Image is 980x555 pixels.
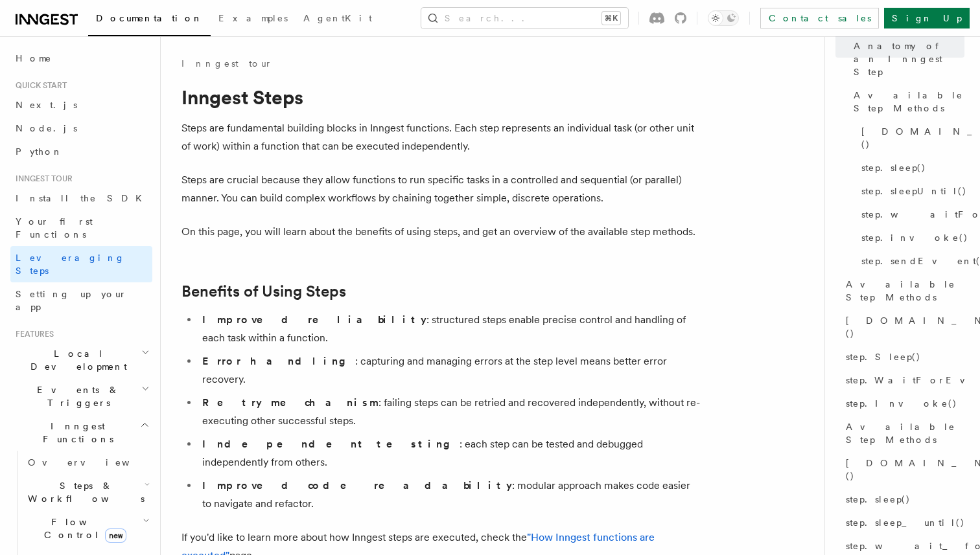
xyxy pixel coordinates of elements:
[202,396,379,409] strong: Retry mechanism
[854,89,964,115] span: Available Step Methods
[181,223,700,241] p: On this page, you will learn about the benefits of using steps, and get an overview of the availa...
[854,40,964,78] span: Anatomy of an Inngest Step
[856,156,964,179] a: step.sleep()
[846,493,911,506] span: step.sleep()
[181,119,700,155] p: Steps are fundamental building blocks in Inngest functions. Each step represents an individual ta...
[198,394,700,430] li: : failing steps can be retried and recovered independently, without re-executing other successful...
[760,8,879,28] a: Contact sales
[841,368,964,392] a: step.WaitForEvent()
[202,438,460,450] strong: Independent testing
[841,273,964,309] a: Available Step Methods
[708,10,739,26] button: Toggle dark mode
[848,84,964,120] a: Available Step Methods
[218,13,288,23] span: Examples
[846,278,964,304] span: Available Step Methods
[202,479,512,492] strong: Improved code readability
[846,516,965,529] span: step.sleep_until()
[841,392,964,415] a: step.Invoke()
[846,397,957,410] span: step.Invoke()
[16,253,125,276] span: Leveraging Steps
[841,511,964,534] a: step.sleep_until()
[181,57,272,70] a: Inngest tour
[16,52,52,65] span: Home
[10,246,152,282] a: Leveraging Steps
[10,47,152,70] a: Home
[181,85,700,109] h1: Inngest Steps
[841,488,964,511] a: step.sleep()
[848,34,964,84] a: Anatomy of an Inngest Step
[23,474,152,510] button: Steps & Workflows
[28,457,161,468] span: Overview
[202,313,426,326] strong: Improved reliability
[181,282,346,300] a: Benefits of Using Steps
[16,193,150,203] span: Install the SDK
[846,350,921,363] span: step.Sleep()
[10,383,141,409] span: Events & Triggers
[88,4,211,36] a: Documentation
[23,515,143,541] span: Flow Control
[296,4,380,35] a: AgentKit
[861,231,968,244] span: step.invoke()
[10,329,54,339] span: Features
[856,120,964,156] a: [DOMAIN_NAME]()
[303,13,372,23] span: AgentKit
[16,146,63,157] span: Python
[16,123,77,133] span: Node.js
[198,352,700,389] li: : capturing and managing errors at the step level means better error recovery.
[181,171,700,207] p: Steps are crucial because they allow functions to run specific tasks in a controlled and sequenti...
[10,414,152,451] button: Inngest Functions
[841,345,964,368] a: step.Sleep()
[23,451,152,474] a: Overview
[856,249,964,273] a: step.sendEvent()
[10,420,140,446] span: Inngest Functions
[10,187,152,210] a: Install the SDK
[841,309,964,345] a: [DOMAIN_NAME]()
[856,179,964,203] a: step.sleepUntil()
[856,203,964,226] a: step.waitForEvent()
[16,216,93,240] span: Your first Functions
[10,378,152,414] button: Events & Triggers
[23,510,152,547] button: Flow Controlnew
[846,420,964,446] span: Available Step Methods
[10,347,141,373] span: Local Development
[16,100,77,110] span: Next.js
[884,8,970,28] a: Sign Up
[23,479,145,505] span: Steps & Workflows
[10,342,152,378] button: Local Development
[421,8,628,28] button: Search...⌘K
[211,4,296,35] a: Examples
[10,117,152,140] a: Node.js
[105,528,126,543] span: new
[10,210,152,246] a: Your first Functions
[198,435,700,471] li: : each step can be tested and debugged independently from others.
[602,12,620,25] kbd: ⌘K
[841,451,964,488] a: [DOMAIN_NAME]()
[10,80,67,91] span: Quick start
[10,282,152,319] a: Setting up your app
[861,161,926,174] span: step.sleep()
[856,226,964,249] a: step.invoke()
[198,311,700,347] li: : structured steps enable precise control and handling of each task within a function.
[16,289,127,312] span: Setting up your app
[861,185,967,198] span: step.sleepUntil()
[10,93,152,117] a: Next.js
[198,477,700,513] li: : modular approach makes code easier to navigate and refactor.
[10,174,73,184] span: Inngest tour
[10,140,152,163] a: Python
[202,355,355,367] strong: Error handling
[841,415,964,451] a: Available Step Methods
[96,13,203,23] span: Documentation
